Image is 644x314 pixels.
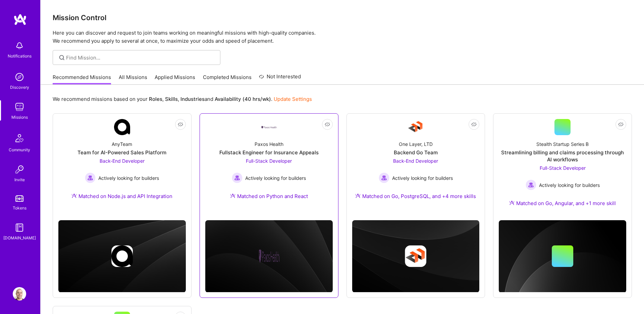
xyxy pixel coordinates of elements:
[13,70,26,84] img: discovery
[13,163,26,176] img: Invite
[11,130,28,146] img: Community
[10,84,29,91] div: Discovery
[15,195,23,202] img: tokens
[8,52,32,60] div: Notifications
[11,287,28,301] a: User Avatar
[53,74,111,85] a: Recommended Missions
[13,287,26,301] img: User Avatar
[119,74,147,85] a: All Missions
[13,39,26,52] img: bell
[3,234,36,241] div: [DOMAIN_NAME]
[259,73,301,85] a: Not Interested
[13,221,26,234] img: guide book
[203,74,252,85] a: Completed Missions
[13,204,26,211] div: Tokens
[14,176,25,183] div: Invite
[13,13,27,26] img: logo
[13,100,26,114] img: teamwork
[155,74,195,85] a: Applied Missions
[11,114,28,121] div: Missions
[9,146,30,153] div: Community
